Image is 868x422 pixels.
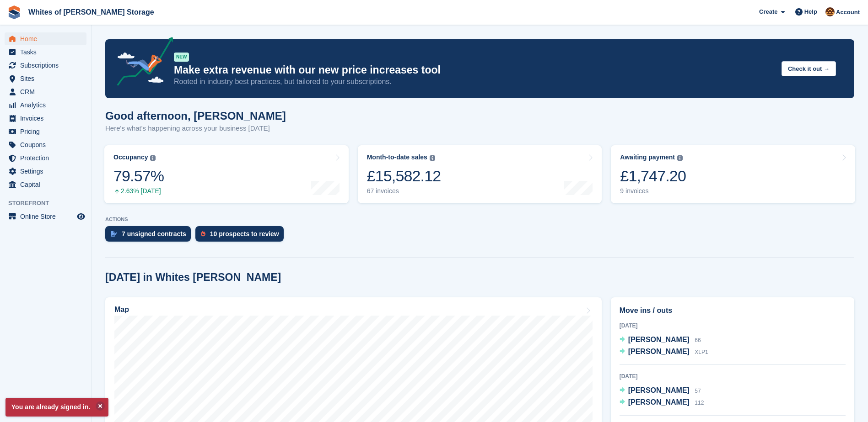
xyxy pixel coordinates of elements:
[620,346,708,358] a: [PERSON_NAME] XLP1
[620,334,701,346] a: [PERSON_NAME] 66
[109,37,173,89] img: price-adjustments-announcement-icon-8257ccfd72463d97f412b2fc003d46551f7dbcb40ab6d574587a9cd5c0d94...
[5,46,86,58] a: menu
[5,165,86,178] a: menu
[114,306,129,314] h2: Map
[20,152,75,164] span: Protection
[25,5,158,20] a: Whites of [PERSON_NAME] Storage
[5,112,86,125] a: menu
[20,59,75,72] span: Subscriptions
[782,61,836,76] button: Check it out →
[105,226,195,246] a: 7 unsigned contracts
[620,322,846,330] div: [DATE]
[210,230,279,237] div: 10 prospects to review
[620,153,675,161] div: Awaiting payment
[20,112,75,125] span: Invoices
[5,210,86,223] a: menu
[5,152,86,164] a: menu
[75,211,86,222] a: Preview store
[105,271,281,284] h2: [DATE] in Whites [PERSON_NAME]
[20,99,75,111] span: Analytics
[201,231,205,237] img: prospect-51fa495bee0391a8d652442698ab0144808aea92771e9ea1ae160a38d050c398.svg
[695,337,701,343] span: 66
[5,59,86,72] a: menu
[628,336,690,343] span: [PERSON_NAME]
[20,138,75,151] span: Coupons
[825,7,835,16] img: Eddie White
[620,305,846,316] h2: Move ins / outs
[5,125,86,138] a: menu
[174,53,189,62] div: NEW
[20,46,75,58] span: Tasks
[8,199,91,208] span: Storefront
[430,155,435,161] img: icon-info-grey-7440780725fd019a000dd9b08b2336e03edf1995a4989e88bcd33f0948082b44.svg
[5,138,86,151] a: menu
[367,167,441,185] div: £15,582.12
[105,123,286,134] p: Here's what's happening across your business [DATE]
[5,32,86,45] a: menu
[628,398,690,406] span: [PERSON_NAME]
[367,187,441,195] div: 67 invoices
[113,153,148,161] div: Occupancy
[5,178,86,191] a: menu
[105,216,854,222] p: ACTIONS
[195,226,288,246] a: 10 prospects to review
[5,85,86,98] a: menu
[367,153,427,161] div: Month-to-date sales
[628,348,690,355] span: [PERSON_NAME]
[150,155,156,161] img: icon-info-grey-7440780725fd019a000dd9b08b2336e03edf1995a4989e88bcd33f0948082b44.svg
[7,5,21,19] img: stora-icon-8386f47178a22dfd0bd8f6a31ec36ba5ce8667c1dd55bd0f319d3a0aa187defe.svg
[20,72,75,85] span: Sites
[759,7,777,16] span: Create
[628,386,690,394] span: [PERSON_NAME]
[677,155,683,161] img: icon-info-grey-7440780725fd019a000dd9b08b2336e03edf1995a4989e88bcd33f0948082b44.svg
[174,77,774,87] p: Rooted in industry best practices, but tailored to your subscriptions.
[620,167,686,185] div: £1,747.20
[620,187,686,195] div: 9 invoices
[5,99,86,111] a: menu
[20,210,75,223] span: Online Store
[20,125,75,138] span: Pricing
[5,72,86,85] a: menu
[122,230,186,237] div: 7 unsigned contracts
[20,85,75,98] span: CRM
[20,178,75,191] span: Capital
[113,167,164,185] div: 79.57%
[620,397,704,409] a: [PERSON_NAME] 112
[104,145,349,203] a: Occupancy 79.57% 2.63% [DATE]
[804,7,817,16] span: Help
[695,349,708,355] span: XLP1
[111,231,117,237] img: contract_signature_icon-13c848040528278c33f63329250d36e43548de30e8caae1d1a13099fd9432cc5.svg
[174,63,774,77] p: Make extra revenue with our new price increases tool
[113,187,164,195] div: 2.63% [DATE]
[611,145,855,203] a: Awaiting payment £1,747.20 9 invoices
[695,400,704,406] span: 112
[695,388,701,394] span: 57
[5,398,108,417] p: You are already signed in.
[105,110,286,122] h1: Good afternoon, [PERSON_NAME]
[836,8,860,17] span: Account
[620,372,846,380] div: [DATE]
[620,385,701,397] a: [PERSON_NAME] 57
[20,32,75,45] span: Home
[358,145,602,203] a: Month-to-date sales £15,582.12 67 invoices
[20,165,75,178] span: Settings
